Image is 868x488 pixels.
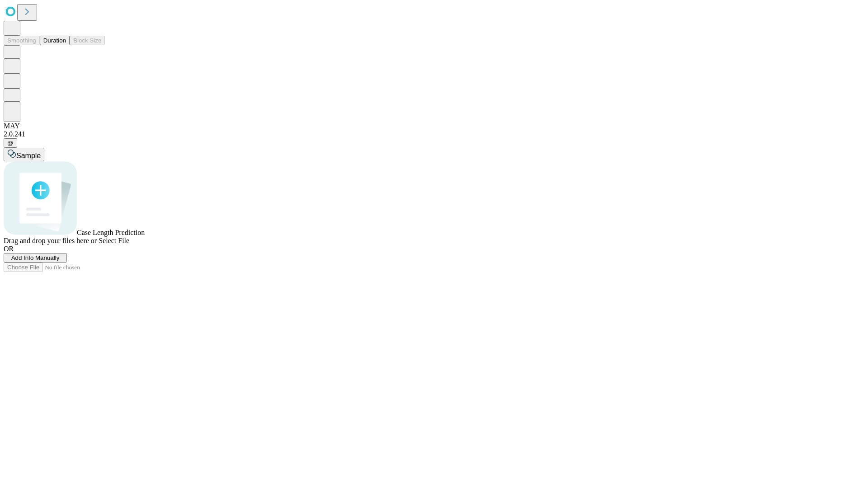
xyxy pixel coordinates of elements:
[70,36,105,45] button: Block Size
[16,152,41,160] span: Sample
[77,229,145,236] span: Case Length Prediction
[4,148,44,161] button: Sample
[4,36,40,45] button: Smoothing
[4,237,97,244] span: Drag and drop your files here or
[99,237,129,244] span: Select File
[4,245,14,253] span: OR
[4,122,864,130] div: MAY
[4,130,864,138] div: 2.0.241
[7,140,14,146] span: @
[40,36,70,45] button: Duration
[4,253,67,263] button: Add Info Manually
[11,254,60,261] span: Add Info Manually
[4,138,17,148] button: @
